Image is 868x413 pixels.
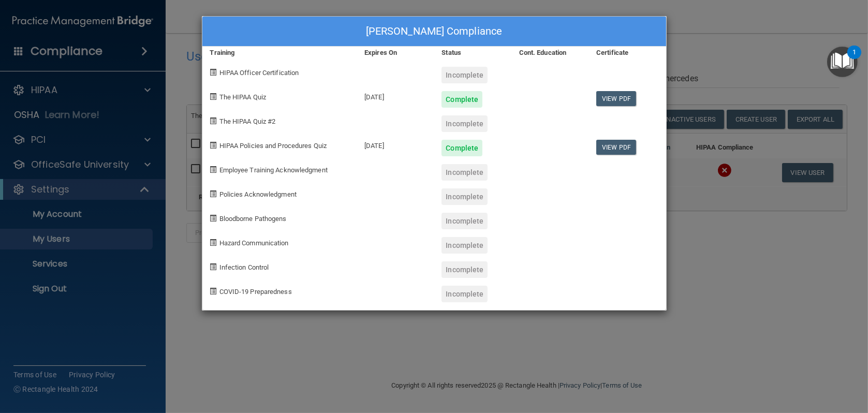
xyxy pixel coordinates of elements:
[219,288,292,296] span: COVID-19 Preparedness
[219,142,327,150] span: HIPAA Policies and Procedures Quiz
[442,261,488,278] div: Incomplete
[202,17,666,47] div: [PERSON_NAME] Compliance
[596,91,636,106] a: View PDF
[219,93,266,101] span: The HIPAA Quiz
[442,140,482,156] div: Complete
[596,140,636,155] a: View PDF
[219,117,276,125] span: The HIPAA Quiz #2
[219,190,297,198] span: Policies Acknowledgment
[589,47,666,59] div: Certificate
[202,47,357,59] div: Training
[827,47,858,77] button: Open Resource Center, 1 new notification
[442,213,488,229] div: Incomplete
[219,69,299,77] span: HIPAA Officer Certification
[357,83,434,108] div: [DATE]
[852,52,856,66] div: 1
[511,47,589,59] div: Cont. Education
[219,215,287,223] span: Bloodborne Pathogens
[357,47,434,59] div: Expires On
[434,47,511,59] div: Status
[219,166,328,174] span: Employee Training Acknowledgment
[442,188,488,205] div: Incomplete
[442,115,488,132] div: Incomplete
[442,237,488,254] div: Incomplete
[357,132,434,156] div: [DATE]
[442,164,488,181] div: Incomplete
[442,67,488,83] div: Incomplete
[442,91,482,108] div: Complete
[219,263,269,271] span: Infection Control
[442,286,488,302] div: Incomplete
[689,340,856,381] iframe: Drift Widget Chat Controller
[219,239,289,247] span: Hazard Communication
